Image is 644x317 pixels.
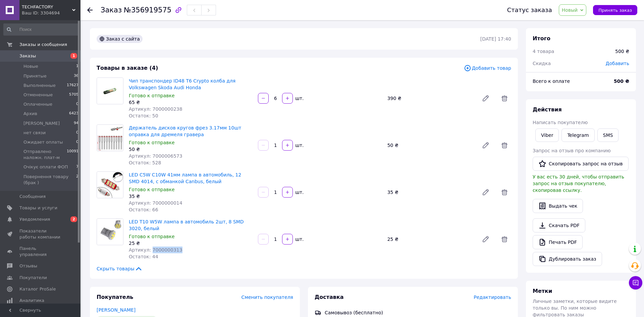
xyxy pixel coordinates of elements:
[76,101,78,107] span: 0
[19,216,50,222] span: Уведомления
[598,8,632,13] span: Принять заказ
[533,49,554,54] span: 4 товара
[293,142,304,149] div: шт.
[74,73,78,79] span: 36
[129,125,241,137] a: Держатель дисков кругов фрез 3.17мм 10шт оправка для дремеля гравера
[129,153,182,159] span: Артикул: 7000006573
[533,106,562,113] span: Действия
[479,232,492,246] a: Редактировать
[533,252,602,266] button: Дублировать заказ
[533,199,583,213] button: Выдать чек
[19,275,47,281] span: Покупатели
[533,218,585,232] a: Скачать PDF
[76,164,78,170] span: 7
[129,146,253,153] div: 50 ₴
[129,207,158,212] span: Остаток: 66
[23,101,52,107] span: Оплаченные
[533,61,551,66] span: Скидка
[129,113,158,118] span: Остаток: 50
[479,186,492,199] a: Редактировать
[69,92,78,98] span: 5705
[97,265,143,272] span: Скрыть товары
[507,7,552,13] div: Статус заказа
[76,139,78,145] span: 0
[23,111,37,117] span: Архив
[3,23,79,36] input: Поиск
[479,139,492,152] a: Редактировать
[474,295,511,300] span: Редактировать
[615,48,629,55] div: 500 ₴
[67,83,78,89] span: 17627
[129,240,253,247] div: 25 ₴
[76,130,78,136] span: 0
[23,120,60,126] span: [PERSON_NAME]
[129,200,182,206] span: Артикул: 7000000014
[533,120,588,125] span: Написать покупателю
[76,174,78,186] span: 2
[385,234,476,244] div: 25 ₴
[97,307,136,313] a: [PERSON_NAME]
[593,5,637,15] button: Принять заказ
[129,193,253,200] div: 35 ₴
[19,194,46,200] span: Сообщения
[323,309,385,316] div: Самовывоз (бесплатно)
[23,92,53,98] span: Отмененные
[19,298,44,304] span: Аналитика
[464,64,511,72] span: Добавить товар
[67,149,78,161] span: 10091
[97,35,143,43] div: Заказ с сайта
[498,232,511,246] span: Удалить
[535,128,559,142] a: Viber
[129,247,182,253] span: Артикул: 7000000313
[97,65,158,71] span: Товары в заказе (4)
[74,120,78,126] span: 94
[19,263,37,269] span: Отзывы
[23,149,67,161] span: Отправлено наложн. плат-м
[606,61,629,66] span: Добавить
[385,141,476,150] div: 50 ₴
[129,187,175,192] span: Готово к отправке
[533,174,624,193] span: У вас есть 30 дней, чтобы отправить запрос на отзыв покупателю, скопировав ссылку.
[69,111,78,117] span: 6423
[129,78,235,90] a: Чип транспондер ID48 T6 Crypto колба для Volkswagen Skoda Audi Honda
[101,6,122,14] span: Заказ
[533,78,570,84] span: Всего к оплате
[23,63,38,69] span: Новые
[129,140,175,145] span: Готово к отправке
[533,35,550,42] span: Итого
[614,78,629,84] b: 500 ₴
[19,286,56,292] span: Каталог ProSale
[129,99,253,106] div: 65 ₴
[87,7,93,13] div: Вернуться назад
[498,139,511,152] span: Удалить
[597,128,619,142] button: SMS
[480,36,511,42] time: [DATE] 17:40
[97,219,123,245] img: LED T10 W5W лампа в автомобиль 2шт, 8 SMD 3020, белый
[19,246,62,258] span: Панель управления
[293,189,304,196] div: шт.
[629,276,642,289] button: Чат с покупателем
[129,93,175,98] span: Готово к отправке
[241,295,293,300] span: Сменить покупателя
[479,92,492,105] a: Редактировать
[498,92,511,105] span: Удалить
[293,95,304,102] div: шт.
[385,188,476,197] div: 35 ₴
[533,288,552,294] span: Метки
[129,254,158,259] span: Остаток: 44
[19,42,67,48] span: Заказы и сообщения
[19,205,57,211] span: Товары и услуги
[498,186,511,199] span: Удалить
[385,94,476,103] div: 390 ₴
[561,128,594,142] a: Telegram
[22,10,80,16] div: Ваш ID: 3304694
[23,73,47,79] span: Принятые
[23,174,76,186] span: Повернення товару (брак )
[22,4,72,10] span: TECHFACTORY
[124,6,171,14] span: №356919575
[129,106,182,112] span: Артикул: 7000000238
[23,83,56,89] span: Выполненные
[76,63,78,69] span: 1
[97,78,123,104] img: Чип транспондер ID48 T6 Crypto колба для Volkswagen Skoda Audi Honda
[129,172,241,184] a: LED C5W C10W 41мм лампа в автомобиль, 12 SMD 4014, с обманкой Canbus, белый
